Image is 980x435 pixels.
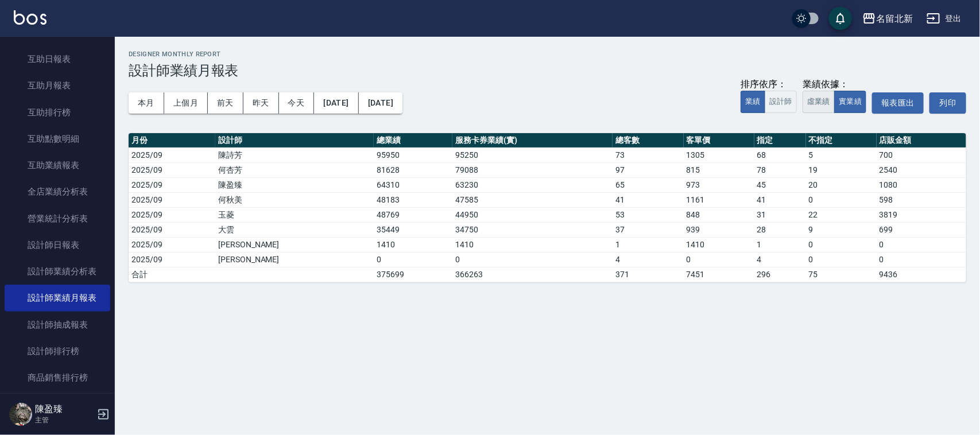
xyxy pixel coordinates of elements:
[877,267,966,282] td: 9436
[684,147,754,162] td: 1305
[858,7,917,30] button: 名留北新
[806,192,877,207] td: 0
[872,92,924,114] button: 報表匯出
[14,10,47,25] img: Logo
[684,177,754,192] td: 973
[208,92,243,114] button: 前天
[877,252,966,267] td: 0
[806,237,877,252] td: 0
[613,192,683,207] td: 41
[684,207,754,222] td: 848
[5,364,110,391] a: 商品銷售排行榜
[5,285,110,311] a: 設計師業績月報表
[9,403,32,426] img: Person
[243,92,279,114] button: 昨天
[35,403,94,415] h5: 陳盈臻
[765,91,797,113] button: 設計師
[164,92,208,114] button: 上個月
[684,133,754,148] th: 客單價
[452,192,613,207] td: 47585
[452,237,613,252] td: 1410
[5,205,110,232] a: 營業統計分析表
[374,252,452,267] td: 0
[129,222,215,237] td: 2025/09
[452,133,613,148] th: 服務卡券業績(實)
[741,91,765,113] button: 業績
[452,147,613,162] td: 95250
[806,222,877,237] td: 9
[129,133,966,282] table: a dense table
[803,79,866,91] div: 業績依據：
[215,192,374,207] td: 何秋美
[754,177,806,192] td: 45
[613,133,683,148] th: 總客數
[215,207,374,222] td: 玉菱
[129,237,215,252] td: 2025/09
[129,92,164,114] button: 本月
[876,11,913,26] div: 名留北新
[834,91,866,113] button: 實業績
[452,267,613,282] td: 366263
[877,237,966,252] td: 0
[374,177,452,192] td: 64310
[452,207,613,222] td: 44950
[877,147,966,162] td: 700
[684,222,754,237] td: 939
[929,92,966,114] button: 列印
[279,92,315,114] button: 今天
[129,51,966,58] h2: Designer Monthly Report
[129,162,215,177] td: 2025/09
[613,267,683,282] td: 371
[754,192,806,207] td: 41
[374,267,452,282] td: 375699
[877,162,966,177] td: 2540
[129,192,215,207] td: 2025/09
[374,192,452,207] td: 48183
[754,252,806,267] td: 4
[215,237,374,252] td: [PERSON_NAME]
[613,207,683,222] td: 53
[754,222,806,237] td: 28
[877,177,966,192] td: 1080
[5,152,110,178] a: 互助業績報表
[35,415,94,425] p: 主管
[452,177,613,192] td: 63230
[877,192,966,207] td: 598
[314,92,358,114] button: [DATE]
[5,338,110,364] a: 設計師排行榜
[374,147,452,162] td: 95950
[613,252,683,267] td: 4
[741,79,797,91] div: 排序依序：
[754,237,806,252] td: 1
[215,147,374,162] td: 陳詩芳
[877,222,966,237] td: 699
[806,207,877,222] td: 22
[374,162,452,177] td: 81628
[129,207,215,222] td: 2025/09
[215,222,374,237] td: 大雲
[754,267,806,282] td: 296
[684,237,754,252] td: 1410
[613,147,683,162] td: 73
[374,133,452,148] th: 總業績
[806,133,877,148] th: 不指定
[129,63,966,79] h3: 設計師業績月報表
[5,46,110,72] a: 互助日報表
[452,222,613,237] td: 34750
[215,133,374,148] th: 設計師
[129,177,215,192] td: 2025/09
[5,232,110,258] a: 設計師日報表
[922,8,966,29] button: 登出
[806,252,877,267] td: 0
[806,177,877,192] td: 20
[452,252,613,267] td: 0
[613,237,683,252] td: 1
[374,237,452,252] td: 1410
[129,133,215,148] th: 月份
[803,91,835,113] button: 虛業績
[806,162,877,177] td: 19
[5,178,110,205] a: 全店業績分析表
[684,252,754,267] td: 0
[215,177,374,192] td: 陳盈臻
